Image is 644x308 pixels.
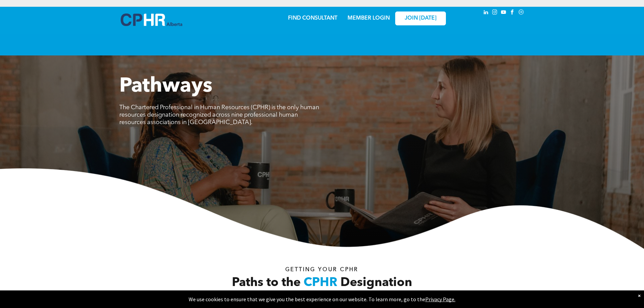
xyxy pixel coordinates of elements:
[340,277,412,289] span: Designation
[425,296,455,303] a: Privacy Page.
[121,14,182,26] img: A blue and white logo for cp alberta
[232,277,301,289] span: Paths to the
[395,11,446,25] a: JOIN [DATE]
[119,76,212,97] span: Pathways
[509,8,516,18] a: facebook
[119,104,319,125] span: The Chartered Professional in Human Resources (CPHR) is the only human resources designation reco...
[638,292,641,299] div: Dismiss notification
[288,16,337,21] a: FIND CONSULTANT
[405,15,436,22] span: JOIN [DATE]
[491,8,499,18] a: instagram
[304,277,337,289] span: CPHR
[482,8,490,18] a: linkedin
[518,8,525,18] a: Social network
[500,8,507,18] a: youtube
[348,16,390,21] a: MEMBER LOGIN
[285,267,358,273] span: Getting your Cphr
